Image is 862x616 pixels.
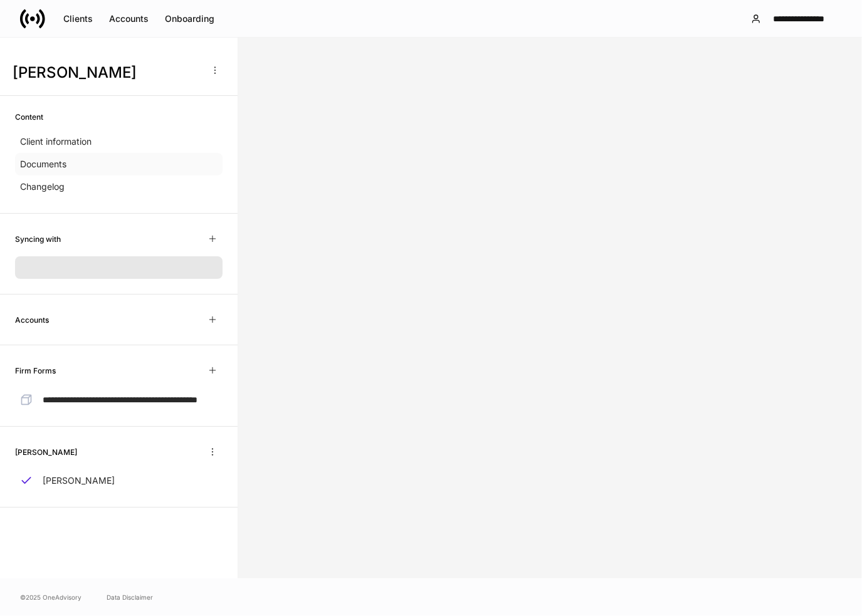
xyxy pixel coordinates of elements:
[15,153,223,175] a: Documents
[15,446,77,458] h6: [PERSON_NAME]
[63,13,93,25] div: Clients
[15,130,223,153] a: Client information
[15,233,61,245] h6: Syncing with
[101,9,157,29] button: Accounts
[20,180,65,193] p: Changelog
[13,63,200,83] h3: [PERSON_NAME]
[107,592,153,602] a: Data Disclaimer
[20,592,81,602] span: © 2025 OneAdvisory
[43,474,115,487] p: [PERSON_NAME]
[165,13,214,25] div: Onboarding
[15,314,49,326] h6: Accounts
[157,9,223,29] button: Onboarding
[109,13,149,25] div: Accounts
[15,365,56,377] h6: Firm Forms
[15,469,223,492] a: [PERSON_NAME]
[15,111,43,123] h6: Content
[55,9,101,29] button: Clients
[20,135,92,148] p: Client information
[15,175,223,198] a: Changelog
[20,158,66,170] p: Documents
